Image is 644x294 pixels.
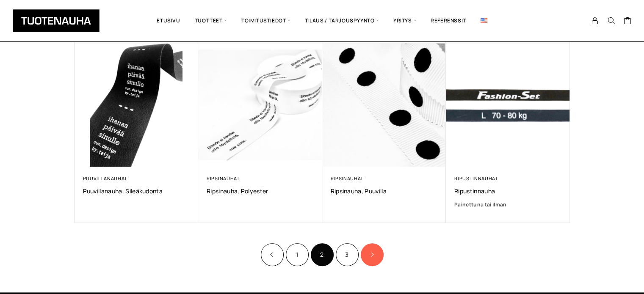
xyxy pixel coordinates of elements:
[207,175,240,181] a: Ripsinauhat
[331,187,438,195] a: Ripsinauha, puuvilla
[331,175,364,181] a: Ripsinauhat
[234,6,298,35] span: Toimitustiedot
[454,175,498,181] a: Ripustinnauhat
[83,175,128,181] a: Puuvillanauhat
[386,6,423,35] span: Yritys
[603,17,619,25] button: Search
[188,6,234,35] span: Tuotteet
[454,187,561,195] a: Ripustinnauha
[149,6,187,35] a: Etusivu
[75,242,570,267] nav: Product Pagination
[311,243,334,266] span: Sivu 2
[286,243,309,266] a: Sivu 1
[623,16,631,27] a: Cart
[207,187,314,195] a: Ripsinauha, polyester
[336,243,359,266] a: Sivu 3
[481,18,487,23] img: English
[423,6,473,35] a: Referenssit
[454,201,561,209] a: Painettuna tai ilman
[83,187,190,195] a: Puuvillanauha, sileäkudonta
[298,6,386,35] span: Tilaus / Tarjouspyyntö
[454,201,507,208] strong: Painettuna tai ilman
[13,9,100,32] img: Tuotenauha Oy
[587,17,603,25] a: My Account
